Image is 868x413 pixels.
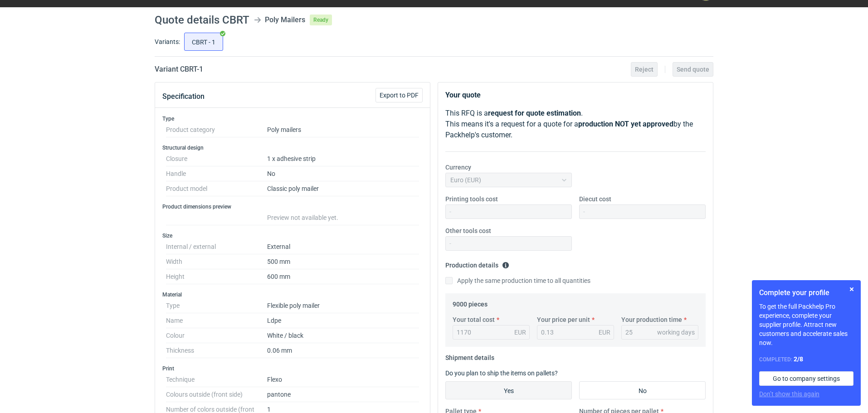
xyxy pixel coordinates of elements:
strong: production NOT yet approved [578,120,673,128]
div: working days [657,328,695,337]
span: Export to PDF [380,92,419,98]
h3: Product dimensions preview [162,203,423,210]
dt: Thickness [166,343,267,358]
a: Go to company settings [759,371,853,386]
strong: Your quote [445,91,481,99]
h1: Quote details CBRT [155,15,249,25]
div: Poly Mailers [265,15,305,25]
dd: 1 x adhesive strip [267,151,419,166]
dt: Height [166,269,267,284]
label: Currency [445,163,471,172]
h1: Complete your profile [759,287,853,298]
span: Send quote [677,66,709,73]
span: Reject [635,66,653,73]
strong: request for quote estimation [488,109,581,117]
dt: Technique [166,372,267,387]
label: CBRT - 1 [184,33,223,51]
h3: Type [162,115,423,122]
dd: No [267,166,419,181]
label: Variants: [155,37,180,46]
dd: 500 mm [267,254,419,269]
button: Send quote [673,62,713,77]
span: Preview not available yet. [267,214,338,221]
dd: Classic poly mailer [267,181,419,196]
h3: Material [162,291,423,298]
dt: Internal / external [166,239,267,254]
label: Other tools cost [445,226,491,235]
dd: Poly mailers [267,122,419,137]
p: This RFQ is a . This means it's a request for a quote for a by the Packhelp's customer. [445,108,706,141]
label: Printing tools cost [445,194,498,204]
div: Completed: [759,355,853,364]
label: Your total cost [453,315,495,324]
p: To get the full Packhelp Pro experience, complete your supplier profile. Attract new customers an... [759,302,853,347]
dt: Width [166,254,267,269]
legend: Production details [445,258,509,269]
label: Apply the same production time to all quantities [445,276,590,285]
label: Do you plan to ship the items on pallets? [445,369,558,377]
dt: Colours outside (front side) [166,387,267,402]
dt: Colour [166,328,267,343]
dd: 0.06 mm [267,343,419,358]
dt: Name [166,313,267,328]
legend: Shipment details [445,350,494,361]
button: Don’t show this again [759,389,819,398]
button: Skip for now [846,284,857,295]
button: Specification [162,86,205,107]
button: Export to PDF [375,88,423,102]
label: Diecut cost [579,194,611,204]
dt: Product model [166,181,267,196]
dd: 600 mm [267,269,419,284]
span: Ready [310,15,332,25]
h3: Size [162,232,423,239]
dt: Type [166,298,267,313]
dd: pantone [267,387,419,402]
button: Reject [631,62,658,77]
dt: Handle [166,166,267,181]
dd: White / black [267,328,419,343]
label: Your price per unit [537,315,590,324]
h3: Structural design [162,144,423,151]
h2: Variant CBRT - 1 [155,64,203,75]
label: Your production time [621,315,682,324]
legend: 9000 pieces [453,297,488,308]
dd: Flexo [267,372,419,387]
h3: Print [162,365,423,372]
dd: Flexible poly mailer [267,298,419,313]
dt: Closure [166,151,267,166]
dt: Product category [166,122,267,137]
dd: External [267,239,419,254]
div: EUR [514,328,526,337]
dd: Ldpe [267,313,419,328]
div: EUR [599,328,610,337]
strong: 2 / 8 [794,355,803,363]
